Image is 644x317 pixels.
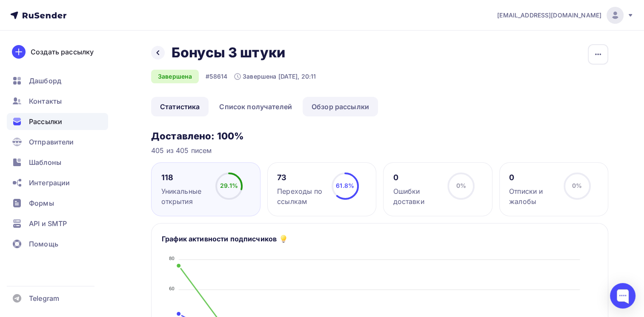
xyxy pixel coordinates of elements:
[29,96,62,106] span: Контакты
[29,76,61,86] span: Дашборд
[161,173,208,183] div: 118
[456,182,466,189] span: 0%
[29,198,54,208] span: Формы
[393,186,440,207] div: Ошибки доставки
[497,7,634,24] a: [EMAIL_ADDRESS][DOMAIN_NAME]
[210,97,301,116] a: Список получателей
[336,182,354,189] span: 61.8%
[29,178,70,188] span: Интеграции
[509,173,556,183] div: 0
[29,239,58,249] span: Помощь
[29,137,74,147] span: Отправители
[206,72,227,81] div: #58614
[31,47,94,57] div: Создать рассылку
[234,72,316,81] div: Завершена [DATE], 20:11
[7,113,108,130] a: Рассылки
[220,182,238,189] span: 29.1%
[151,70,199,83] div: Завершена
[151,97,209,116] a: Статистика
[572,182,582,189] span: 0%
[277,173,324,183] div: 73
[29,116,62,127] span: Рассылки
[162,234,277,244] h5: График активности подписчиков
[172,44,285,61] h2: Бонусы 3 штуки
[7,72,108,89] a: Дашборд
[29,218,67,229] span: API и SMTP
[151,145,608,156] div: 405 из 405 писем
[7,133,108,150] a: Отправители
[169,286,175,291] tspan: 60
[151,130,608,142] h3: Доставлено: 100%
[497,11,601,20] span: [EMAIL_ADDRESS][DOMAIN_NAME]
[7,93,108,110] a: Контакты
[393,173,440,183] div: 0
[29,157,61,167] span: Шаблоны
[7,195,108,212] a: Формы
[509,186,556,207] div: Отписки и жалобы
[7,154,108,171] a: Шаблоны
[303,97,378,116] a: Обзор рассылки
[29,293,59,303] span: Telegram
[169,256,175,261] tspan: 80
[277,186,324,207] div: Переходы по ссылкам
[161,186,208,207] div: Уникальные открытия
